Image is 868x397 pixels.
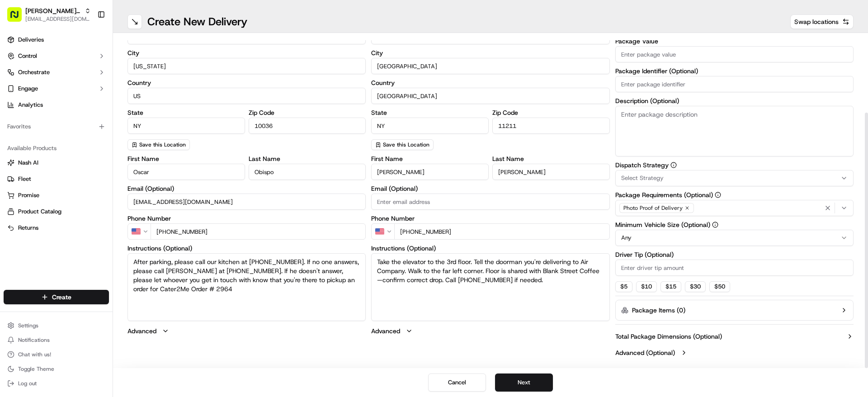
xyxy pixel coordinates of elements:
[127,58,366,74] input: Enter city
[127,326,366,336] button: Advanced
[615,300,854,321] button: Package Items (0)
[615,332,722,341] label: Total Package Dimensions (Optional)
[4,204,109,219] button: Product Catalog
[660,281,681,292] button: $15
[371,88,609,104] input: Enter country
[7,224,105,232] a: Returns
[4,290,109,304] button: Create
[18,141,25,148] img: 1736555255976-a54dd68f-1ca7-489b-9aae-adbdc363a1c4
[371,58,609,74] input: Enter city
[4,65,109,80] button: Orchestrate
[147,14,247,29] h1: Create New Delivery
[151,223,366,240] input: Enter phone number
[18,175,31,183] span: Fleet
[140,116,165,127] button: See all
[615,68,854,74] label: Package Identifier (Optional)
[18,101,43,109] span: Analytics
[127,156,245,162] label: First Name
[127,194,366,210] input: Enter email address
[127,215,366,222] label: Phone Number
[18,365,54,373] span: Toggle Theme
[615,260,854,276] input: Enter driver tip amount
[127,50,366,56] label: City
[127,139,190,150] button: Save this Location
[371,118,489,134] input: Enter state
[4,363,109,375] button: Toggle Theme
[371,194,609,210] input: Enter email address
[73,198,149,215] a: 💻API Documentation
[4,98,109,112] a: Analytics
[81,165,99,172] span: [DATE]
[394,223,609,240] input: Enter phone number
[492,156,610,162] label: Last Name
[615,192,854,198] label: Package Requirements (Optional)
[371,215,609,222] label: Phone Number
[18,202,69,211] span: Knowledge Base
[4,33,109,47] a: Deliveries
[18,85,38,93] span: Engage
[25,15,91,23] button: [EMAIL_ADDRESS][DOMAIN_NAME]
[371,326,400,336] label: Advanced
[492,109,610,116] label: Zip Code
[76,203,84,210] div: 💻
[615,170,854,186] button: Select Strategy
[685,281,706,292] button: $30
[4,49,109,63] button: Control
[127,109,245,116] label: State
[9,118,61,125] div: Past conversations
[52,293,71,302] span: Create
[623,204,683,212] span: Photo Proof of Delivery
[371,245,609,251] label: Instructions (Optional)
[4,377,109,390] button: Log out
[9,86,25,103] img: 1736555255976-a54dd68f-1ca7-489b-9aae-adbdc363a1c4
[4,156,109,170] button: Nash AI
[632,306,685,315] label: Package Items ( 0 )
[127,80,366,86] label: Country
[4,334,109,346] button: Notifications
[5,198,73,215] a: 📗Knowledge Base
[9,132,24,146] img: Grace Nketiah
[383,141,429,148] span: Save this Location
[90,224,109,231] span: Pylon
[18,52,37,60] span: Control
[371,139,434,150] button: Save this Location
[615,38,854,44] label: Package Value
[127,326,156,336] label: Advanced
[7,175,105,183] a: Fleet
[4,348,109,361] button: Chat with us!
[25,6,81,15] button: [PERSON_NAME]'s Fast Food - Times Square
[371,80,609,86] label: Country
[76,165,79,172] span: •
[127,245,366,251] label: Instructions (Optional)
[127,118,245,134] input: Enter state
[249,109,366,116] label: Zip Code
[615,98,854,104] label: Description (Optional)
[371,156,489,162] label: First Name
[80,140,99,147] span: [DATE]
[371,109,489,116] label: State
[18,36,44,44] span: Deliveries
[41,95,124,103] div: We're available if you need us!
[670,162,677,168] button: Dispatch Strategy
[495,373,553,392] button: Next
[127,88,366,104] input: Enter country
[4,319,109,332] button: Settings
[18,322,38,329] span: Settings
[18,351,51,358] span: Chat with us!
[19,86,35,103] img: 1753817452368-0c19585d-7be3-40d9-9a41-2dc781b3d1eb
[715,192,721,198] button: Package Requirements (Optional)
[615,222,854,228] label: Minimum Vehicle Size (Optional)
[18,336,50,344] span: Notifications
[9,156,24,170] img: Operations Team
[249,164,366,180] input: Enter last name
[615,348,854,357] button: Advanced (Optional)
[85,202,145,211] span: API Documentation
[7,191,105,199] a: Promise
[615,332,854,341] button: Total Package Dimensions (Optional)
[18,208,61,216] span: Product Catalog
[794,17,839,26] span: Swap locations
[127,164,245,180] input: Enter first name
[24,58,163,68] input: Got a question? Start typing here...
